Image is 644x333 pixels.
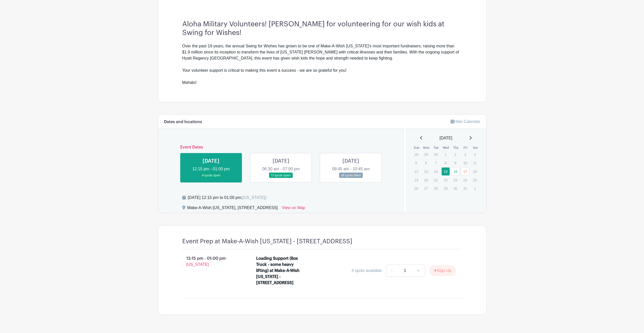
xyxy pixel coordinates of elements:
[471,168,479,175] p: 18
[451,167,459,176] a: 16
[282,205,305,213] a: View on Map
[440,135,452,141] span: [DATE]
[429,265,456,276] button: Sign Up
[471,184,479,192] p: 1
[241,195,267,200] span: ([US_STATE])
[386,265,398,277] a: -
[412,176,420,184] p: 19
[432,176,440,184] p: 21
[441,167,450,176] a: 15
[176,145,386,150] h6: Event Dates
[182,20,462,37] h3: Aloha Military Volunteers! [PERSON_NAME] for volunteering for our wish kids at Swing for Wishes!
[422,184,430,192] p: 27
[441,184,450,192] p: 29
[432,151,440,158] p: 30
[461,145,471,150] th: Fri
[432,184,440,192] p: 28
[451,151,459,158] p: 2
[441,151,450,158] p: 1
[412,184,420,192] p: 26
[422,145,432,150] th: Mon
[422,176,430,184] p: 20
[461,184,469,192] p: 31
[412,159,420,167] p: 5
[451,184,459,192] p: 30
[182,43,462,86] div: Over the past 19 years, the annual Swing for Wishes has grown to be one of Make-A-Wish [US_STATE]...
[412,265,425,277] a: +
[412,168,420,175] p: 12
[432,168,440,175] p: 14
[188,195,267,201] div: [DATE] 12:15 pm to 01:00 pm
[164,120,202,124] h6: Dates and locations
[182,238,352,245] h4: Event Prep at Make-A-Wish [US_STATE] - [STREET_ADDRESS]
[471,159,479,167] p: 11
[471,176,479,184] p: 25
[441,159,450,167] p: 8
[187,205,278,213] div: Make-A-Wish [US_STATE], [STREET_ADDRESS]
[422,168,430,175] p: 13
[451,176,459,184] p: 23
[256,255,300,286] div: Loading Support (Box Truck - some heavy lifting) at Make-A-Wish [US_STATE] - [STREET_ADDRESS]
[174,253,248,270] p: 12:15 pm - 01:00 pm
[461,167,469,176] a: 17
[461,159,469,167] p: 10
[352,268,382,274] div: 4 spots available
[461,176,469,184] p: 24
[471,151,479,158] p: 4
[431,145,441,150] th: Tue
[441,145,451,150] th: Wed
[451,159,459,167] p: 9
[422,159,430,167] p: 6
[470,145,480,150] th: Sat
[441,176,450,184] p: 22
[412,151,420,158] p: 28
[432,159,440,167] p: 7
[461,151,469,158] p: 3
[422,151,430,158] p: 29
[412,145,422,150] th: Sun
[451,119,480,124] a: Hide Calendar
[451,145,461,150] th: Thu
